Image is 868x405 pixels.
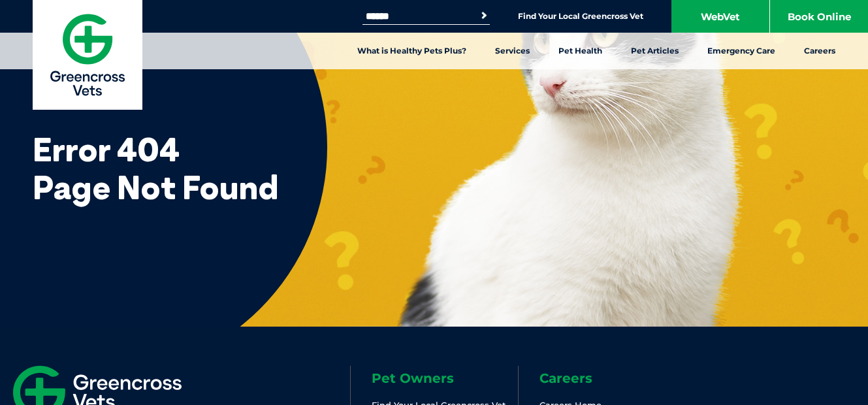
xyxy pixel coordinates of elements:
a: Careers [790,33,850,69]
a: Pet Health [544,33,617,69]
h6: Careers [539,372,686,385]
a: What is Healthy Pets Plus? [343,33,481,69]
h6: Pet Owners [372,372,519,385]
a: Emergency Care [693,33,790,69]
h1: Error 404 Page Not Found [33,131,868,206]
a: Services [481,33,544,69]
button: Search [477,9,490,22]
a: Find Your Local Greencross Vet [518,11,643,22]
a: Pet Articles [617,33,693,69]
